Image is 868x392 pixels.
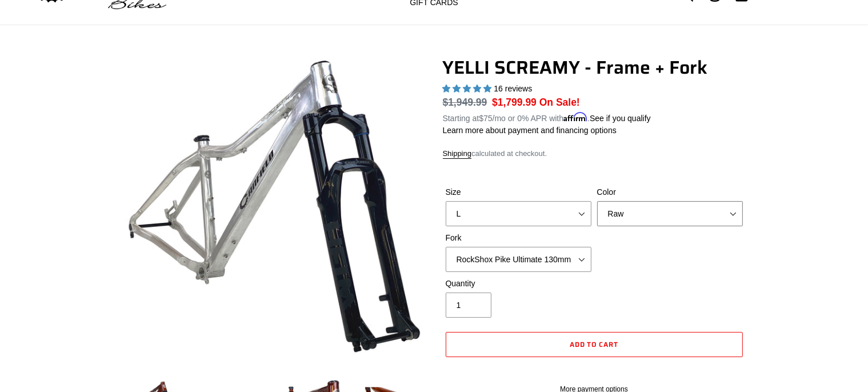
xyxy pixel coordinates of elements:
span: $1,799.99 [492,97,537,108]
label: Quantity [446,278,591,290]
div: calculated at checkout. [443,148,746,159]
a: Learn more about payment and financing options [443,126,617,135]
a: See if you qualify - Learn more about Affirm Financing (opens in modal) [590,114,651,123]
span: Add to cart [570,339,619,350]
p: Starting at /mo or 0% APR with . [443,110,651,125]
s: $1,949.99 [443,97,487,108]
label: Size [446,186,591,198]
span: $75 [479,114,492,123]
label: Color [597,186,743,198]
span: On Sale! [539,95,580,110]
span: Affirm [563,112,587,122]
span: 5.00 stars [443,84,494,93]
h1: YELLI SCREAMY - Frame + Fork [443,57,746,78]
button: Add to cart [446,332,743,357]
a: Shipping [443,149,472,159]
label: Fork [446,232,591,244]
span: 16 reviews [494,84,532,93]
